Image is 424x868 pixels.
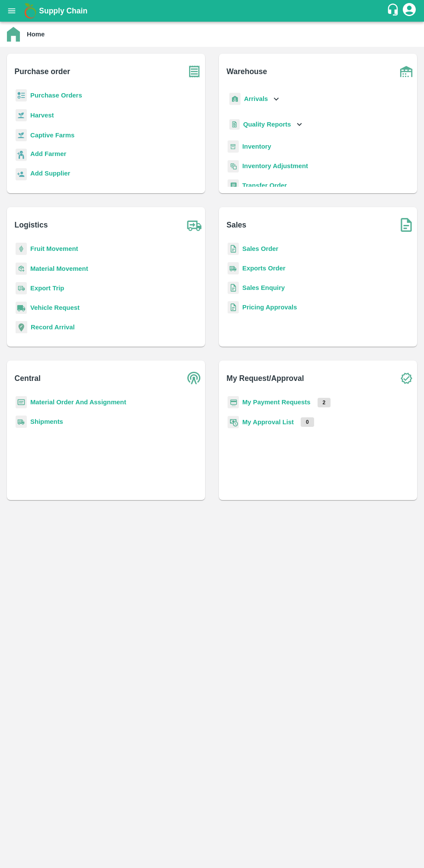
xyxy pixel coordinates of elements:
a: Harvest [30,112,54,119]
a: Record Arrival [31,324,75,331]
a: Fruit Movement [30,245,78,252]
img: whTransfer [228,179,239,192]
img: central [183,367,205,389]
img: harvest [16,109,27,122]
b: Add Supplier [30,170,70,177]
b: Home [27,31,45,38]
img: check [395,367,417,389]
img: shipments [228,262,239,275]
b: Purchase order [15,65,70,78]
a: Vehicle Request [30,304,80,311]
img: whInventory [228,140,239,153]
img: purchase [183,61,205,82]
div: Arrivals [228,89,281,109]
img: fruit [16,243,27,255]
img: sales [228,243,239,255]
img: sales [228,282,239,294]
a: Purchase Orders [30,92,82,99]
b: My Request/Approval [227,372,304,384]
img: soSales [395,214,417,236]
img: reciept [16,89,27,102]
a: Exports Order [242,265,286,272]
img: supplier [16,168,27,181]
b: Quality Reports [243,121,291,128]
img: shipments [16,416,27,428]
a: Inventory [242,143,271,150]
a: Material Movement [30,265,88,272]
img: recordArrival [16,321,27,333]
a: Pricing Approvals [242,304,297,311]
button: open drawer [2,1,22,21]
img: truck [183,214,205,236]
p: 0 [301,417,314,427]
img: warehouse [395,61,417,82]
a: Transfer Order [242,182,287,189]
img: home [7,27,20,42]
a: Material Order And Assignment [30,399,126,406]
b: Warehouse [227,65,267,78]
div: customer-support [386,3,402,19]
a: Inventory Adjustment [242,163,308,169]
img: sales [228,301,239,314]
a: Export Trip [30,285,64,292]
div: account of current user [402,2,417,20]
div: Quality Reports [228,116,304,133]
a: Shipments [30,418,63,425]
img: vehicle [16,302,27,314]
a: Supply Chain [39,5,386,17]
img: approval [228,416,239,429]
img: whArrival [229,93,241,105]
b: Central [15,372,41,384]
img: delivery [16,282,27,295]
a: Sales Order [242,245,278,252]
img: centralMaterial [16,396,27,409]
b: Sales [227,219,247,231]
b: Supply Chain [39,7,87,15]
img: inventory [228,160,239,172]
p: 2 [318,398,331,407]
b: Logistics [15,219,48,231]
img: logo [22,2,39,20]
img: payment [228,396,239,409]
b: Add Farmer [30,150,66,157]
img: material [16,262,27,275]
img: harvest [16,129,27,142]
img: qualityReport [229,119,240,130]
a: My Approval List [242,419,294,426]
a: Add Supplier [30,169,70,180]
a: Sales Enquiry [242,284,285,291]
a: Captive Farms [30,132,74,139]
a: Add Farmer [30,149,66,161]
b: Arrivals [244,95,268,102]
img: farmer [16,149,27,161]
a: My Payment Requests [242,399,311,406]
